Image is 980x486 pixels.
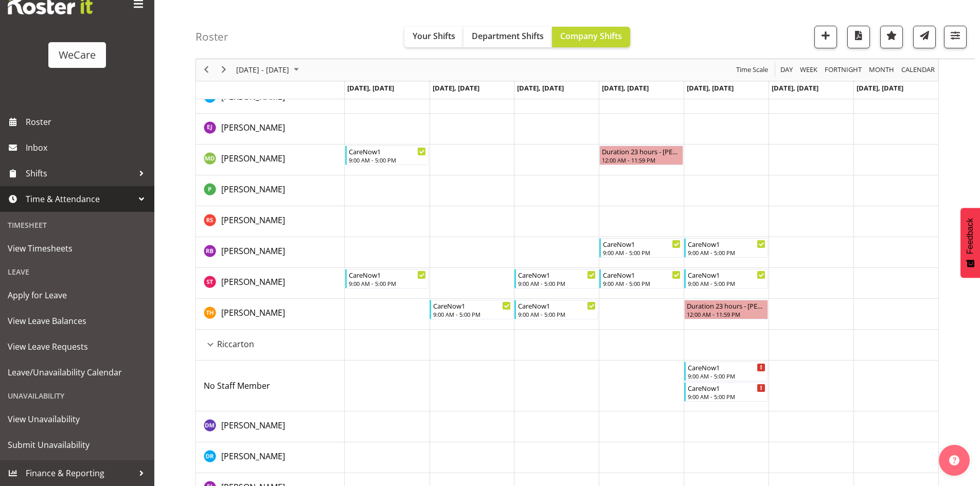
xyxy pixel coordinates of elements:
span: [DATE], [DATE] [857,83,903,93]
button: Month [900,64,937,77]
div: Ruby Beaumont"s event - CareNow1 Begin From Thursday, November 27, 2025 at 9:00:00 AM GMT+13:00 E... [599,238,683,258]
div: Timesheet [3,214,152,236]
td: Tillie Hollyer resource [196,299,345,330]
td: Pooja Prabhu resource [196,175,345,206]
div: 9:00 AM - 5:00 PM [688,279,765,287]
span: [PERSON_NAME] [221,184,285,195]
td: Deepti Mahajan resource [196,411,345,442]
a: View Leave Requests [3,334,152,359]
span: Your Shifts [413,30,455,42]
button: Send a list of all shifts for the selected filtered period to all rostered employees. [913,26,936,48]
td: Deepti Raturi resource [196,442,345,473]
span: Riccarton [217,338,254,350]
span: Shifts [26,166,134,181]
div: CareNow1 [688,269,765,280]
div: November 24 - 30, 2025 [233,59,305,81]
a: Apply for Leave [3,282,152,308]
span: View Leave Requests [8,339,147,354]
button: Feedback - Show survey [960,208,980,278]
button: Fortnight [823,64,864,77]
div: 9:00 AM - 5:00 PM [603,248,681,257]
span: [PERSON_NAME] [221,91,285,102]
span: [PERSON_NAME] [221,451,285,462]
span: View Unavailability [8,411,147,427]
div: CareNow1 [603,269,681,280]
a: [PERSON_NAME] [221,419,285,431]
span: Day [779,64,794,77]
span: Company Shifts [560,30,622,42]
div: Duration 23 hours - [PERSON_NAME] [687,300,765,311]
div: 9:00 AM - 5:00 PM [518,279,596,287]
span: [PERSON_NAME] [221,276,285,287]
span: View Timesheets [8,241,147,256]
div: CareNow1 [518,269,596,280]
td: Marie-Claire Dickson-Bakker resource [196,145,345,175]
a: [PERSON_NAME] [221,276,285,288]
div: 9:00 AM - 5:00 PM [688,392,765,401]
a: Leave/Unavailability Calendar [3,359,152,385]
button: Timeline Month [867,64,896,77]
div: 9:00 AM - 5:00 PM [349,156,426,164]
div: 9:00 AM - 5:00 PM [349,279,426,287]
span: [PERSON_NAME] [221,153,285,164]
button: Highlight an important date within the roster. [880,26,903,48]
button: Download a PDF of the roster according to the set date range. [847,26,870,48]
div: previous period [198,59,215,81]
div: Simone Turner"s event - CareNow1 Begin From Monday, November 24, 2025 at 9:00:00 AM GMT+13:00 End... [345,269,429,289]
span: calendar [900,64,936,77]
a: Submit Unavailability [3,432,152,458]
img: help-xxl-2.png [949,455,959,465]
div: Duration 23 hours - [PERSON_NAME] [602,146,681,156]
div: 9:00 AM - 5:00 PM [518,310,596,318]
span: Roster [26,114,149,130]
div: Leave [3,261,152,282]
span: Leave/Unavailability Calendar [8,365,147,380]
a: No Staff Member [204,380,270,392]
div: Unavailability [3,385,152,406]
div: Simone Turner"s event - CareNow1 Begin From Wednesday, November 26, 2025 at 9:00:00 AM GMT+13:00 ... [514,269,598,289]
span: [PERSON_NAME] [221,307,285,318]
div: 12:00 AM - 11:59 PM [602,156,681,164]
td: Ruby Beaumont resource [196,237,345,268]
button: Company Shifts [552,27,630,47]
div: Ruby Beaumont"s event - CareNow1 Begin From Friday, November 28, 2025 at 9:00:00 AM GMT+13:00 End... [684,238,768,258]
button: November 2025 [235,64,304,77]
span: Submit Unavailability [8,437,147,453]
button: Filter Shifts [944,26,967,48]
a: [PERSON_NAME] [221,450,285,462]
div: CareNow1 [688,362,765,372]
td: Ella Jarvis resource [196,114,345,145]
div: CareNow1 [603,239,681,249]
span: Month [868,64,895,77]
div: 9:00 AM - 5:00 PM [688,372,765,380]
div: Tillie Hollyer"s event - Duration 23 hours - Tillie Hollyer Begin From Friday, November 28, 2025 ... [684,300,768,319]
td: Riccarton resource [196,330,345,361]
div: 9:00 AM - 5:00 PM [433,310,511,318]
div: 9:00 AM - 5:00 PM [688,248,765,257]
div: Simone Turner"s event - CareNow1 Begin From Friday, November 28, 2025 at 9:00:00 AM GMT+13:00 End... [684,269,768,289]
a: View Timesheets [3,236,152,261]
div: next period [215,59,233,81]
button: Timeline Day [779,64,795,77]
a: [PERSON_NAME] [221,152,285,165]
div: CareNow1 [688,383,765,393]
div: Tillie Hollyer"s event - CareNow1 Begin From Tuesday, November 25, 2025 at 9:00:00 AM GMT+13:00 E... [430,300,513,319]
button: Previous [200,64,213,77]
span: Inbox [26,140,149,155]
div: Simone Turner"s event - CareNow1 Begin From Thursday, November 27, 2025 at 9:00:00 AM GMT+13:00 E... [599,269,683,289]
h4: Roster [195,31,228,43]
div: CareNow1 [688,239,765,249]
span: [DATE], [DATE] [772,83,818,93]
button: Next [217,64,231,77]
span: No Staff Member [204,380,270,391]
a: [PERSON_NAME] [221,307,285,319]
button: Timeline Week [798,64,819,77]
a: [PERSON_NAME] [221,245,285,257]
span: [DATE], [DATE] [347,83,394,93]
button: Time Scale [735,64,770,77]
button: Department Shifts [464,27,552,47]
button: Add a new shift [814,26,837,48]
span: [PERSON_NAME] [221,122,285,133]
span: Time Scale [735,64,769,77]
span: [DATE], [DATE] [517,83,564,93]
